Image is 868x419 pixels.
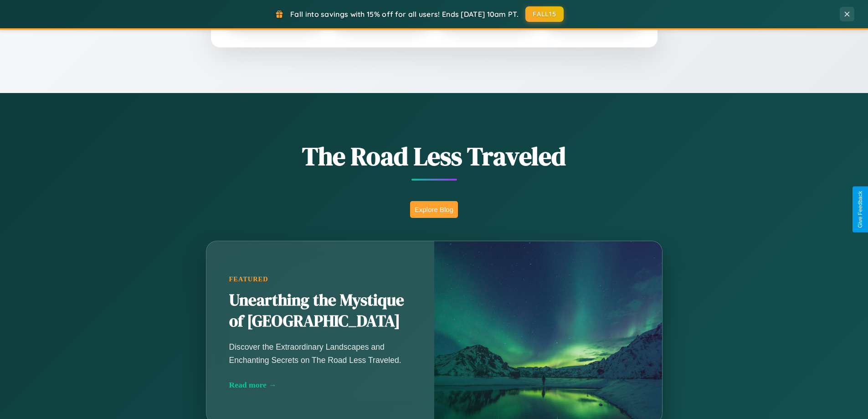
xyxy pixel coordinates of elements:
h1: The Road Less Traveled [161,139,708,174]
div: Featured [229,275,411,283]
button: FALL15 [525,6,564,22]
div: Give Feedback [857,191,863,228]
h2: Unearthing the Mystique of [GEOGRAPHIC_DATA] [229,290,411,332]
button: Explore Blog [410,201,458,218]
p: Discover the Extraordinary Landscapes and Enchanting Secrets on The Road Less Traveled. [229,341,411,366]
span: Fall into savings with 15% off for all users! Ends [DATE] 10am PT. [290,10,519,19]
div: Read more → [229,380,411,390]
